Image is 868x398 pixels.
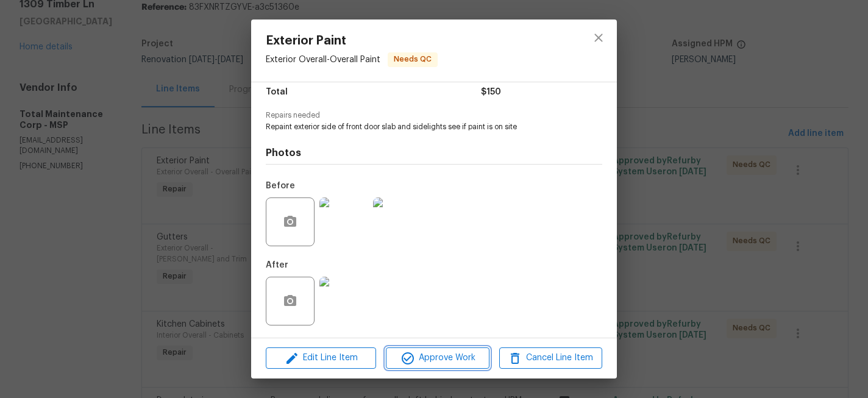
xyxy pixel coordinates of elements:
[269,350,372,366] span: Edit Line Item
[266,347,376,369] button: Edit Line Item
[584,23,613,52] button: close
[266,84,288,101] span: Total
[266,147,602,160] h4: Photos
[503,350,599,366] span: Cancel Line Item
[499,347,602,369] button: Cancel Line Item
[389,55,436,64] span: Needs QC
[266,122,569,132] span: Repaint exterior side of front door slab and sidelights see if paint is on site
[266,182,295,190] h5: Before
[390,350,485,366] span: Approve Work
[266,112,602,119] span: Repairs needed
[481,84,501,101] span: $150
[266,34,438,48] span: Exterior Paint
[386,347,489,369] button: Approve Work
[266,55,380,64] span: Exterior Overall - Overall Paint
[266,261,288,269] h5: After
